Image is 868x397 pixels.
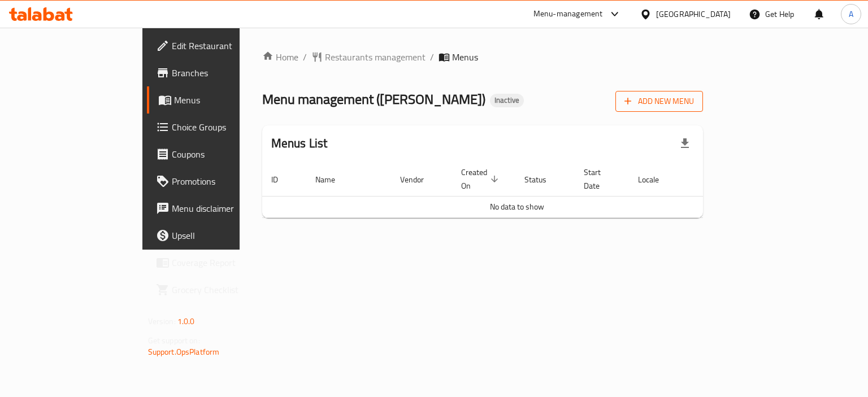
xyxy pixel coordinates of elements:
span: Vendor [400,173,439,186]
span: No data to show [490,199,544,214]
span: Version: [148,314,176,329]
a: Upsell [147,222,288,249]
span: Coupons [172,147,279,161]
span: Status [524,173,561,186]
a: Support.OpsPlatform [148,344,220,359]
a: Grocery Checklist [147,276,288,303]
span: Choice Groups [172,120,279,134]
div: Export file [671,130,698,157]
span: Add New Menu [624,94,694,108]
span: ID [271,173,293,186]
a: Coupons [147,141,288,168]
th: Actions [687,162,772,197]
h2: Menus List [271,135,328,152]
a: Edit Restaurant [147,32,288,59]
span: Coverage Report [172,256,279,269]
span: Menus [452,50,478,64]
a: Menu disclaimer [147,195,288,222]
span: 1.0.0 [177,314,195,329]
button: Add New Menu [615,91,703,112]
span: Edit Restaurant [172,39,279,53]
li: / [303,50,307,64]
span: Upsell [172,229,279,242]
span: Menu disclaimer [172,202,279,215]
span: Locale [638,173,674,186]
span: Created On [461,165,502,193]
span: Promotions [172,174,279,188]
div: Menu-management [533,7,603,21]
span: A [849,8,853,20]
span: Restaurants management [325,50,426,64]
div: Inactive [490,94,524,107]
a: Coverage Report [147,249,288,276]
span: Name [315,173,350,186]
span: Branches [172,66,279,80]
span: Get support on: [148,333,200,348]
a: Choice Groups [147,114,288,141]
a: Restaurants management [311,50,426,64]
span: Inactive [490,95,524,105]
span: Grocery Checklist [172,283,279,296]
div: [GEOGRAPHIC_DATA] [656,8,731,20]
span: Start Date [584,165,615,193]
a: Branches [147,59,288,86]
a: Promotions [147,168,288,195]
table: enhanced table [262,162,772,218]
span: Menu management ( [PERSON_NAME] ) [262,86,485,112]
span: Menus [174,93,279,107]
a: Menus [147,86,288,114]
li: / [430,50,434,64]
nav: breadcrumb [262,50,704,64]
